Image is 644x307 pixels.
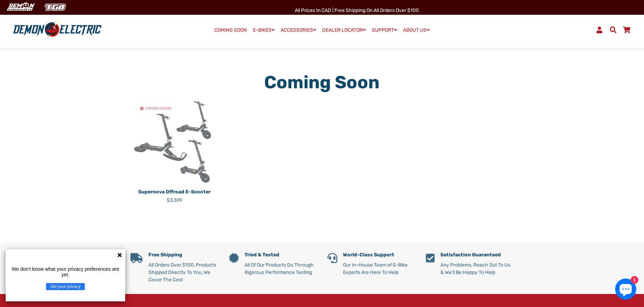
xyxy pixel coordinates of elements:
span: COMING SOON! [145,106,172,111]
a: COMING SOON [212,25,249,35]
img: Demon Electric [4,1,37,13]
button: Set your privacy [46,283,85,290]
img: Demon Electric logo [11,21,104,39]
a: SUPPORT [369,25,400,35]
a: ABOUT US [401,25,432,35]
inbox-online-store-chat: Shopify online store chat [613,279,638,301]
p: We don't know what your privacy preferences are yet. [8,266,122,277]
span: $3,399 [167,197,182,203]
img: Supernova Offroad E-Scooter [130,98,218,186]
h1: Coming Soon [196,72,448,93]
a: E-BIKES [250,25,277,35]
p: Our In-House Team of E-Bike Experts Are Here To Help [343,261,415,276]
span: All Prices in CAD | Free shipping on all orders over $100 [295,7,419,13]
h5: Tried & Tested [244,252,317,258]
p: Supernova Offroad E-Scooter [130,188,218,196]
p: All Of Our Products Go Through Rigorous Performance Testing [244,261,317,276]
a: DEALER LOCATOR [320,25,368,35]
a: Supernova Offroad E-Scooter COMING SOON! [130,98,218,186]
a: ACCESSORIES [278,25,319,35]
h5: Satisfaction Guaranteed [440,252,514,258]
img: TGB Canada [41,1,70,13]
a: Supernova Offroad E-Scooter $3,399 [130,186,218,204]
p: Any Problems, Reach Out To Us & We'll Be Happy To Help [440,261,514,276]
p: All Orders Over $100, Products Shipped Directly To You, We Cover The Cost [148,261,218,283]
h5: World-Class Support [343,252,415,258]
h5: Free Shipping [148,252,218,258]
